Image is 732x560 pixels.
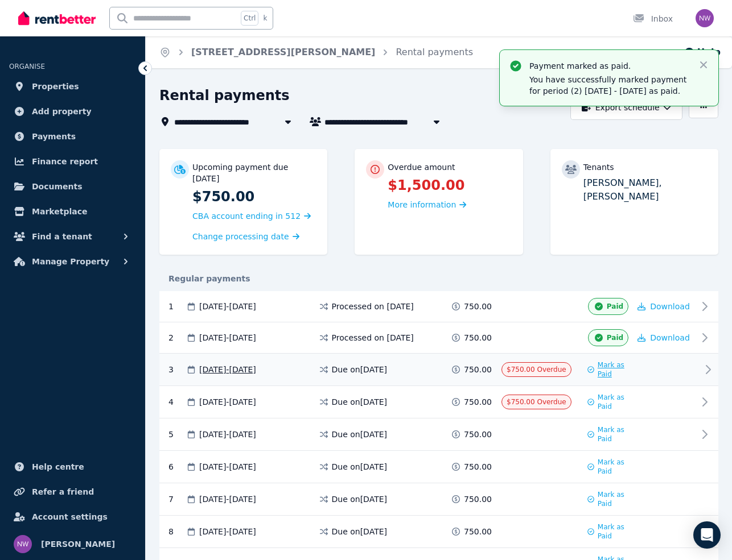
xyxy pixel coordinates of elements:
span: More information [388,200,456,209]
a: [STREET_ADDRESS][PERSON_NAME] [191,47,375,57]
div: 5 [168,425,186,443]
span: 750.00 [464,526,492,537]
span: Help centre [32,460,84,474]
div: Open Intercom Messenger [693,521,721,549]
span: Change processing date [192,231,289,242]
button: Help [684,45,721,59]
span: Mark as Paid [598,458,630,476]
span: $750.00 Overdue [507,398,566,406]
span: [DATE] - [DATE] [199,364,256,375]
span: ORGANISE [9,63,45,70]
button: Download [638,301,690,312]
span: Payments [32,130,76,143]
span: Download [650,333,690,342]
button: Find a tenant [9,225,136,248]
span: Account settings [32,510,108,524]
p: Tenants [583,161,614,173]
span: Due on [DATE] [332,526,388,537]
img: Narelle Wood [696,9,714,27]
span: Ctrl [241,11,258,26]
a: Help centre [9,455,136,478]
span: [DATE] - [DATE] [199,526,256,537]
span: 750.00 [464,301,492,312]
div: Inbox [633,13,673,24]
span: 750.00 [464,493,492,505]
span: Refer a friend [32,485,94,499]
span: Due on [DATE] [332,364,388,375]
span: Due on [DATE] [332,461,388,472]
span: [DATE] - [DATE] [199,493,256,505]
a: Account settings [9,505,136,528]
a: Documents [9,175,136,198]
span: [DATE] - [DATE] [199,396,256,408]
span: Mark as Paid [598,425,630,443]
div: 7 [168,490,186,508]
span: Finance report [32,155,98,168]
span: CBA account ending in 512 [192,211,301,221]
span: $750.00 Overdue [507,366,566,374]
span: Due on [DATE] [332,429,388,440]
span: Processed on [DATE] [332,301,414,312]
span: [DATE] - [DATE] [199,332,256,343]
span: Due on [DATE] [332,493,388,505]
span: 750.00 [464,429,492,440]
div: 6 [168,458,186,476]
p: $1,500.00 [388,176,511,194]
div: 4 [168,393,186,411]
p: Payment marked as paid. [529,60,689,72]
a: Refer a friend [9,480,136,503]
span: Properties [32,80,79,93]
img: RentBetter [18,10,96,27]
span: [DATE] - [DATE] [199,301,256,312]
nav: Breadcrumb [146,36,487,68]
div: Regular payments [159,273,718,284]
div: 3 [168,360,186,379]
span: Mark as Paid [598,490,630,508]
span: 750.00 [464,332,492,343]
span: Marketplace [32,205,87,218]
p: [PERSON_NAME], [PERSON_NAME] [583,176,707,204]
button: Manage Property [9,250,136,273]
span: Mark as Paid [598,393,630,411]
a: Properties [9,75,136,98]
div: 2 [168,329,186,346]
a: Finance report [9,150,136,173]
h1: Rental payments [159,86,290,105]
button: Export schedule [570,95,682,120]
span: Paid [607,333,623,342]
div: 8 [168,522,186,541]
p: Overdue amount [388,161,455,173]
a: Add property [9,100,136,123]
a: Marketplace [9,200,136,223]
span: 750.00 [464,396,492,408]
span: 750.00 [464,364,492,375]
p: Upcoming payment due [DATE] [192,161,316,184]
span: Due on [DATE] [332,396,388,408]
a: Change processing date [192,231,299,242]
p: You have successfully marked payment for period (2) [DATE] - [DATE] as paid. [529,74,689,97]
p: $750.00 [192,188,316,206]
span: Mark as Paid [598,360,630,379]
span: Processed on [DATE] [332,332,414,343]
span: Paid [607,302,623,311]
span: 750.00 [464,461,492,472]
span: Mark as Paid [598,522,630,541]
span: Download [650,302,690,311]
span: [DATE] - [DATE] [199,429,256,440]
button: Download [638,332,690,343]
a: Rental payments [396,47,473,57]
div: 1 [168,298,186,315]
span: Documents [32,180,83,193]
span: Add property [32,105,92,118]
span: [PERSON_NAME] [41,537,115,551]
span: k [263,14,267,23]
img: Narelle Wood [14,535,32,553]
span: Find a tenant [32,230,92,243]
span: [DATE] - [DATE] [199,461,256,472]
a: Payments [9,125,136,148]
span: Manage Property [32,255,109,268]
